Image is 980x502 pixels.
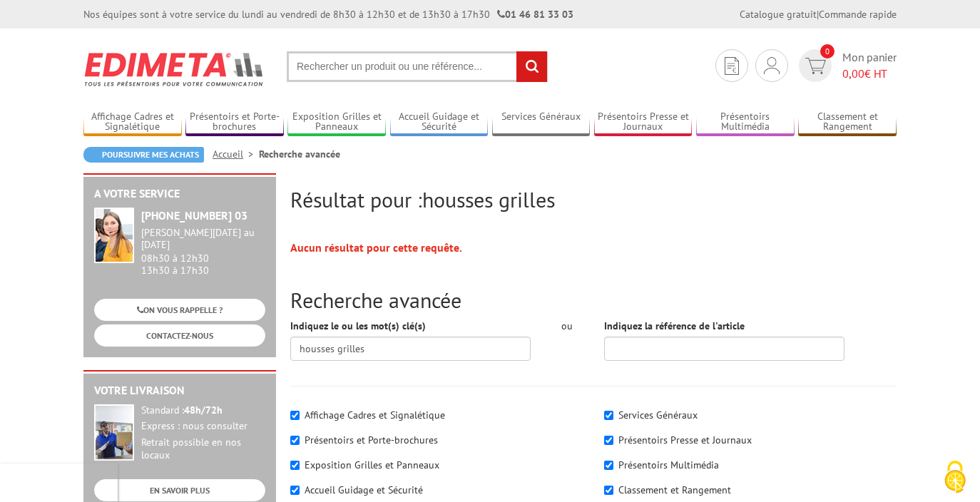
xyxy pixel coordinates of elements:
strong: 48h/72h [184,404,223,416]
strong: Aucun résultat pour cette requête. [290,240,462,255]
span: housses grilles [422,185,555,213]
div: ou [552,319,583,333]
a: Classement et Rangement [798,111,897,134]
strong: [PHONE_NUMBER] 03 [141,208,247,222]
div: Retrait possible en nos locaux [141,436,265,462]
a: Présentoirs et Porte-brochures [185,111,284,134]
li: Recherche avancée [259,147,340,161]
div: Standard : [141,404,265,417]
label: Indiquez le ou les mot(s) clé(s) [290,319,426,333]
div: Express : nous consulter [141,420,265,433]
img: devis rapide [805,58,826,74]
span: 0,00 [842,66,864,81]
h2: Résultat pour : [290,188,897,211]
input: Présentoirs Presse et Journaux [604,436,613,445]
span: 0 [820,44,834,58]
label: Classement et Rangement [618,483,731,496]
input: Présentoirs Multimédia [604,461,613,470]
a: CONTACTEZ-NOUS [94,324,265,347]
a: Accueil [213,148,259,160]
button: Cookies (fenêtre modale) [930,454,980,502]
div: 08h30 à 12h30 13h30 à 17h30 [141,227,265,276]
img: devis rapide [725,57,739,75]
a: Catalogue gratuit [740,8,817,21]
label: Indiquez la référence de l'article [604,319,745,333]
label: Accueil Guidage et Sécurité [305,483,423,496]
div: Nos équipes sont à votre service du lundi au vendredi de 8h30 à 12h30 et de 13h30 à 17h30 [83,7,573,21]
a: EN SAVOIR PLUS [94,479,265,501]
input: Classement et Rangement [604,486,613,495]
input: rechercher [516,51,547,82]
label: Présentoirs et Porte-brochures [305,434,438,446]
a: Exposition Grilles et Panneaux [287,111,386,134]
input: Présentoirs et Porte-brochures [290,436,300,445]
a: ON VOUS RAPPELLE ? [94,299,265,321]
label: Services Généraux [618,409,698,421]
label: Exposition Grilles et Panneaux [305,459,439,471]
span: € HT [842,66,897,82]
h2: A votre service [94,188,265,200]
a: Commande rapide [819,8,897,21]
input: Exposition Grilles et Panneaux [290,461,300,470]
img: devis rapide [764,57,780,74]
a: Présentoirs Multimédia [696,111,795,134]
input: Accueil Guidage et Sécurité [290,486,300,495]
img: Edimeta [83,43,265,96]
a: Services Généraux [492,111,591,134]
strong: 01 46 81 33 03 [497,8,573,21]
label: Affichage Cadres et Signalétique [305,409,445,421]
img: widget-service.jpg [94,208,134,263]
h2: Votre livraison [94,384,265,397]
a: devis rapide 0 Mon panier 0,00€ HT [795,49,897,82]
img: widget-livraison.jpg [94,404,134,461]
label: Présentoirs Presse et Journaux [618,434,752,446]
img: Cookies (fenêtre modale) [937,459,973,495]
input: Services Généraux [604,411,613,420]
a: Accueil Guidage et Sécurité [390,111,489,134]
input: Rechercher un produit ou une référence... [287,51,548,82]
a: Poursuivre mes achats [83,147,204,163]
input: Affichage Cadres et Signalétique [290,411,300,420]
span: Mon panier [842,49,897,82]
h2: Recherche avancée [290,288,897,312]
label: Présentoirs Multimédia [618,459,719,471]
div: [PERSON_NAME][DATE] au [DATE] [141,227,265,251]
div: | [740,7,897,21]
a: Affichage Cadres et Signalétique [83,111,182,134]
a: Présentoirs Presse et Journaux [594,111,693,134]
